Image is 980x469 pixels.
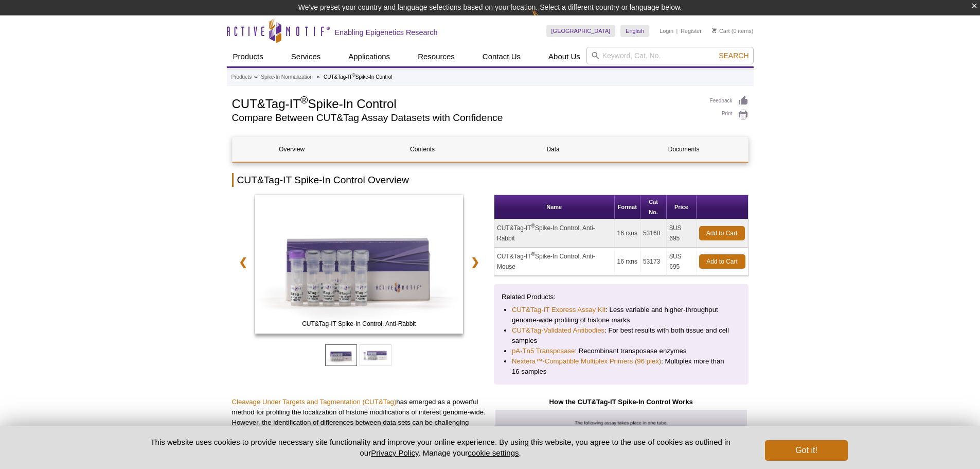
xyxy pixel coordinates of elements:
[640,248,667,276] td: 53173
[363,137,482,162] a: Contents
[699,226,745,240] a: Add to Cart
[710,95,749,107] a: Feedback
[615,248,640,276] td: 16 rxns
[412,47,461,66] a: Resources
[640,219,667,248] td: 53168
[464,250,486,274] a: ❯
[667,195,696,219] th: Price
[710,109,749,120] a: Print
[352,73,355,78] sup: ®
[712,25,754,37] li: (0 items)
[512,325,604,336] a: CUT&Tag-Validated Antibodies
[512,356,661,367] a: Nextera™-Compatible Multiplex Primers (96 plex)
[494,195,615,219] th: Name
[620,25,649,37] a: English
[324,74,392,80] li: CUT&Tag-IT Spike-In Control
[546,25,616,37] a: [GEOGRAPHIC_DATA]
[255,195,464,334] img: CUT&Tag-IT Spike-In Control, Anti-Rabbit
[660,27,673,34] a: Login
[494,137,613,162] a: Data
[512,305,605,315] a: CUT&Tag-IT Express Assay Kit
[512,305,730,325] li: : Less variable and higher-throughput genome-wide profiling of histone marks
[531,251,535,257] sup: ®
[255,195,464,337] a: CUT&Tag-IT Spike-In Control, Anti-Mouse
[531,8,559,32] img: Change Here
[512,356,730,377] li: : Multiplex more than 16 samples
[232,398,397,406] a: Cleavage Under Targets and Tagmentation (CUT&Tag)
[699,254,745,269] a: Add to Cart
[716,51,752,60] button: Search
[502,292,741,302] p: Related Products:
[494,248,615,276] td: CUT&Tag-IT Spike-In Control, Anti-Mouse
[712,27,730,34] a: Cart
[476,47,527,66] a: Contact Us
[261,73,313,82] a: Spike-In Normalization
[615,219,640,248] td: 16 rxns
[285,47,327,66] a: Services
[586,47,754,64] input: Keyword, Cat. No.
[494,219,615,248] td: CUT&Tag-IT Spike-In Control, Anti-Rabbit
[342,47,396,66] a: Applications
[232,250,254,274] a: ❮
[233,137,351,162] a: Overview
[681,27,702,34] a: Register
[512,325,730,346] li: : For best results with both tissue and cell samples
[512,346,575,356] a: pA-Tn5 Transposase
[300,94,308,106] sup: ®
[317,74,320,80] li: »
[667,248,696,276] td: $US 695
[371,448,418,457] a: Privacy Policy
[232,113,700,123] h2: Compare Between CUT&Tag Assay Datasets with Confidence
[231,73,252,82] a: Products
[531,223,535,229] sup: ®
[512,346,730,356] li: : Recombinant transposase enzymes
[335,28,438,37] h2: Enabling Epigenetics Research
[712,28,717,33] img: Your Cart
[640,195,667,219] th: Cat No.
[254,74,257,80] li: »
[227,47,270,66] a: Products
[232,95,700,111] h1: CUT&Tag-IT Spike-In Control
[257,319,461,329] span: CUT&Tag-IT Spike-In Control, Anti-Rabbit
[133,437,749,458] p: This website uses cookies to provide necessary site functionality and improve your online experie...
[468,448,519,457] button: cookie settings
[549,398,693,406] strong: How the CUT&Tag-IT Spike-In Control Works
[765,440,847,461] button: Got it!
[625,137,743,162] a: Documents
[232,173,749,187] h2: CUT&Tag-IT Spike-In Control Overview
[676,25,678,37] li: |
[542,47,586,66] a: About Us
[615,195,640,219] th: Format
[667,219,696,248] td: $US 695
[719,51,749,60] span: Search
